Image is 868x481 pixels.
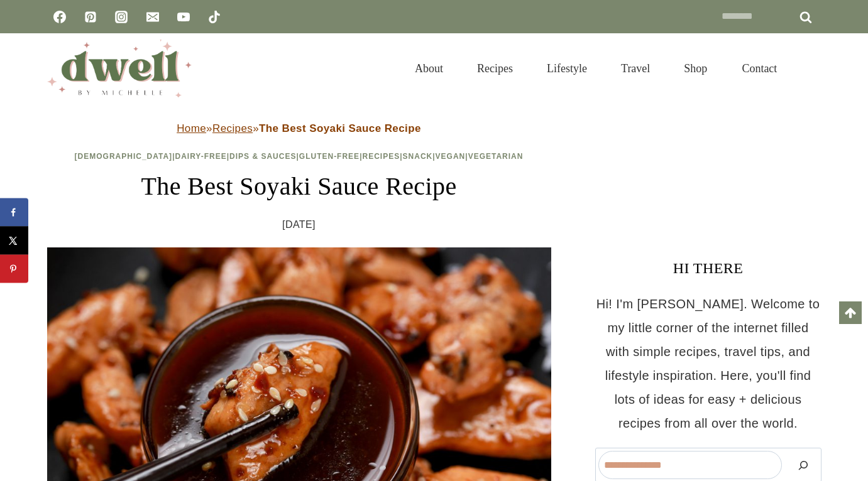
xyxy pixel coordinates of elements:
a: Lifestyle [530,46,604,90]
a: Snack [403,152,433,161]
a: Email [140,4,165,30]
a: About [398,46,460,90]
a: Vegetarian [468,152,524,161]
nav: Primary Navigation [398,46,793,90]
a: Recipes [212,122,253,134]
a: YouTube [171,4,196,30]
a: Instagram [109,4,134,30]
h3: HI THERE [595,257,821,279]
a: Dairy-Free [175,152,226,161]
button: Search [788,451,818,479]
a: [DEMOGRAPHIC_DATA] [75,152,173,161]
a: Travel [604,46,667,90]
a: Recipes [363,152,400,161]
time: [DATE] [282,215,316,234]
a: Gluten-Free [299,152,360,161]
a: Facebook [47,4,72,30]
a: Pinterest [78,4,103,30]
a: Dips & Sauces [229,152,296,161]
a: Contact [725,46,794,90]
a: TikTok [202,4,227,30]
a: Vegan [436,152,466,161]
img: DWELL by michelle [47,40,192,97]
a: Recipes [460,46,530,90]
span: | | | | | | | [75,152,524,161]
h1: The Best Soyaki Sauce Recipe [47,168,551,205]
strong: The Best Soyaki Sauce Recipe [259,122,421,134]
p: Hi! I'm [PERSON_NAME]. Welcome to my little corner of the internet filled with simple recipes, tr... [595,292,821,435]
a: Home [177,122,206,134]
a: Shop [667,46,724,90]
span: » » [177,122,421,134]
button: View Search Form [800,58,821,79]
a: Scroll to top [839,301,862,324]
